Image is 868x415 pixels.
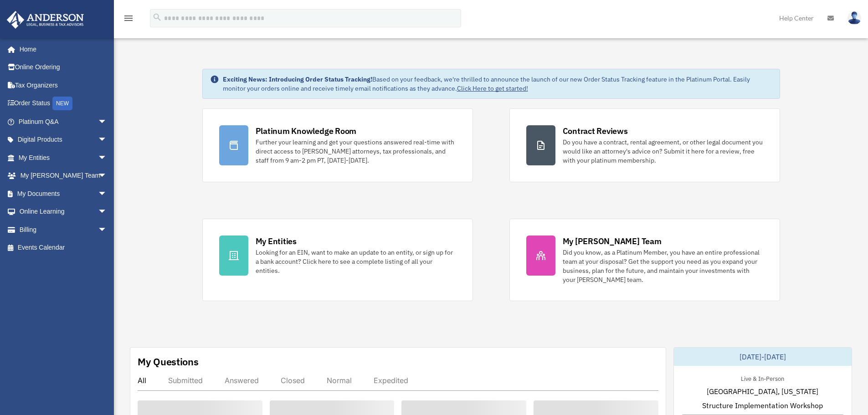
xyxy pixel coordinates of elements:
a: My Documentsarrow_drop_down [6,184,121,203]
div: Do you have a contract, rental agreement, or other legal document you would like an attorney's ad... [563,138,763,165]
a: Platinum Q&Aarrow_drop_down [6,113,121,131]
div: Submitted [168,376,203,385]
span: arrow_drop_down [98,203,116,221]
div: Live & In-Person [734,373,791,383]
div: My Questions [138,355,199,369]
img: User Pic [847,11,861,25]
div: Expedited [374,376,408,385]
a: Events Calendar [6,239,121,257]
a: Platinum Knowledge Room Further your learning and get your questions answered real-time with dire... [202,108,473,182]
div: Based on your feedback, we're thrilled to announce the launch of our new Order Status Tracking fe... [223,75,772,93]
span: arrow_drop_down [98,167,116,185]
i: menu [123,13,134,24]
div: Looking for an EIN, want to make an update to an entity, or sign up for a bank account? Click her... [256,248,456,275]
div: NEW [52,97,72,110]
div: All [138,376,146,385]
a: Tax Organizers [6,76,121,94]
a: Digital Productsarrow_drop_down [6,131,121,149]
a: Contract Reviews Do you have a contract, rental agreement, or other legal document you would like... [509,108,780,182]
a: Order StatusNEW [6,94,121,113]
a: menu [123,16,134,24]
span: arrow_drop_down [98,149,116,167]
a: Home [6,40,116,58]
a: Billingarrow_drop_down [6,220,121,239]
span: arrow_drop_down [98,220,116,239]
i: search [152,12,162,22]
a: Online Learningarrow_drop_down [6,203,121,221]
a: Online Ordering [6,58,121,77]
a: My Entities Looking for an EIN, want to make an update to an entity, or sign up for a bank accoun... [202,219,473,301]
div: Answered [225,376,259,385]
span: arrow_drop_down [98,131,116,149]
div: Platinum Knowledge Room [256,125,357,137]
div: Contract Reviews [563,125,628,137]
div: Normal [327,376,352,385]
span: arrow_drop_down [98,113,116,131]
div: My Entities [256,236,297,247]
div: [DATE]-[DATE] [674,348,852,366]
a: Click Here to get started! [457,84,528,92]
a: My Entitiesarrow_drop_down [6,149,121,167]
div: My [PERSON_NAME] Team [563,236,662,247]
div: Closed [281,376,305,385]
span: Structure Implementation Workshop [702,400,823,411]
div: Further your learning and get your questions answered real-time with direct access to [PERSON_NAM... [256,138,456,165]
strong: Exciting News: Introducing Order Status Tracking! [223,75,372,83]
span: [GEOGRAPHIC_DATA], [US_STATE] [707,386,818,397]
a: My [PERSON_NAME] Teamarrow_drop_down [6,167,121,185]
img: Anderson Advisors Platinum Portal [4,11,87,29]
span: arrow_drop_down [98,184,116,203]
a: My [PERSON_NAME] Team Did you know, as a Platinum Member, you have an entire professional team at... [509,219,780,301]
div: Did you know, as a Platinum Member, you have an entire professional team at your disposal? Get th... [563,248,763,284]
